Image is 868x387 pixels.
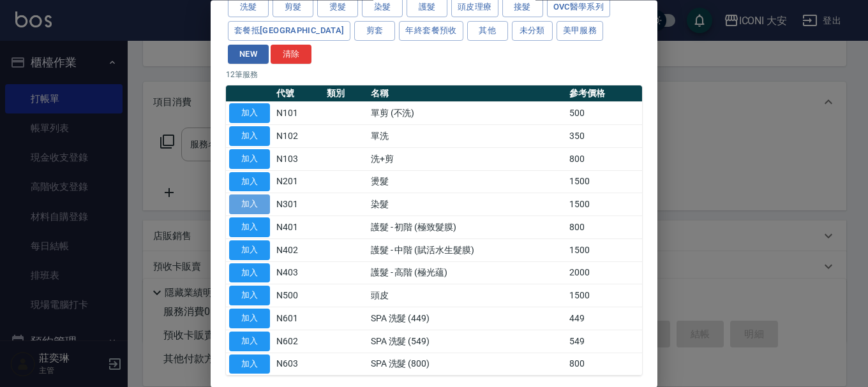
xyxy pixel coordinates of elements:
button: 剪套 [354,21,395,41]
td: 500 [566,102,642,125]
p: 12 筆服務 [226,69,642,81]
td: 1500 [566,284,642,307]
td: N103 [273,148,324,171]
button: 未分類 [512,21,553,41]
td: N101 [273,102,324,125]
button: 其他 [467,21,508,41]
td: N401 [273,216,324,239]
td: N201 [273,171,324,194]
td: 單洗 [368,125,566,148]
td: N301 [273,193,324,216]
th: 參考價格 [566,86,642,103]
th: 名稱 [368,86,566,103]
button: 加入 [229,286,270,306]
td: N602 [273,330,324,353]
td: N603 [273,353,324,376]
td: N402 [273,239,324,262]
button: 加入 [229,354,270,374]
td: SPA 洗髮 (449) [368,307,566,330]
td: 護髮 - 高階 (極光蘊) [368,262,566,285]
button: 加入 [229,309,270,329]
td: 洗+剪 [368,148,566,171]
button: 加入 [229,104,270,124]
td: 頭皮 [368,284,566,307]
button: NEW [228,45,269,64]
td: 護髮 - 初階 (極致髮膜) [368,216,566,239]
td: 1500 [566,239,642,262]
td: 護髮 - 中階 (賦活水生髮膜) [368,239,566,262]
button: 加入 [229,263,270,283]
td: SPA 洗髮 (800) [368,353,566,376]
button: 加入 [229,332,270,351]
td: 單剪 (不洗) [368,102,566,125]
td: 350 [566,125,642,148]
td: 549 [566,330,642,353]
td: 800 [566,353,642,376]
td: N403 [273,262,324,285]
button: 加入 [229,195,270,215]
button: 加入 [229,218,270,238]
button: 套餐抵[GEOGRAPHIC_DATA] [228,21,350,41]
th: 類別 [324,86,368,103]
th: 代號 [273,86,324,103]
button: 加入 [229,127,270,147]
td: N601 [273,307,324,330]
td: 染髮 [368,193,566,216]
td: 800 [566,216,642,239]
button: 加入 [229,149,270,169]
td: N500 [273,284,324,307]
button: 清除 [271,45,311,64]
td: 燙髮 [368,171,566,194]
button: 加入 [229,172,270,192]
button: 年終套餐預收 [399,21,463,41]
td: 449 [566,307,642,330]
button: 美甲服務 [557,21,604,41]
td: 1500 [566,193,642,216]
td: SPA 洗髮 (549) [368,330,566,353]
td: 1500 [566,171,642,194]
td: N102 [273,125,324,148]
button: 加入 [229,240,270,260]
td: 2000 [566,262,642,285]
td: 800 [566,148,642,171]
